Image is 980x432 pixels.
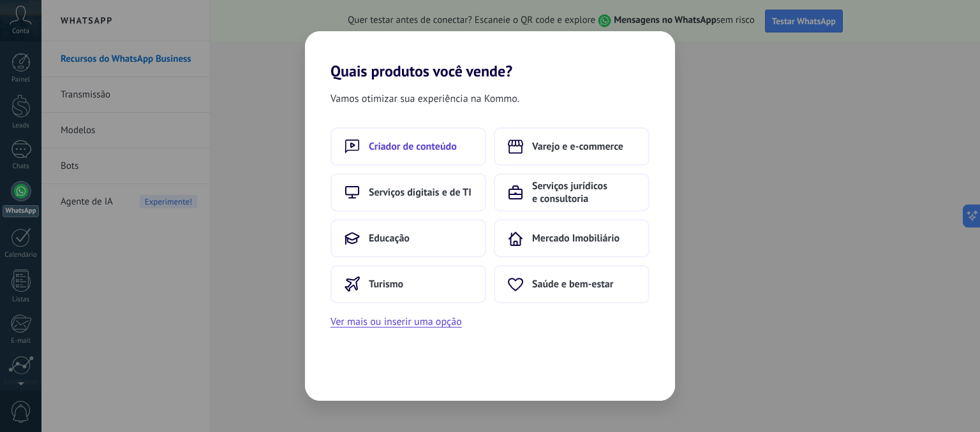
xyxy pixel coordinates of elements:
button: Ver mais ou inserir uma opção [330,313,462,330]
span: Vamos otimizar sua experiência na Kommo. [330,90,519,107]
button: Criador de conteúdo [330,127,486,166]
span: Serviços jurídicos e consultoria [532,180,635,205]
button: Serviços digitais e de TI [330,173,486,212]
span: Mercado Imobiliário [532,232,620,245]
button: Varejo e e-commerce [494,127,650,166]
button: Mercado Imobiliário [494,219,650,257]
span: Saúde e bem-estar [532,278,613,291]
span: Serviços digitais e de TI [369,186,471,199]
span: Varejo e e-commerce [532,140,623,153]
button: Turismo [330,265,486,303]
h2: Quais produtos você vende? [305,31,675,80]
span: Turismo [369,278,403,291]
span: Educação [369,232,410,245]
button: Educação [330,219,486,257]
button: Saúde e bem-estar [494,265,650,303]
span: Criador de conteúdo [369,140,457,153]
button: Serviços jurídicos e consultoria [494,173,650,212]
